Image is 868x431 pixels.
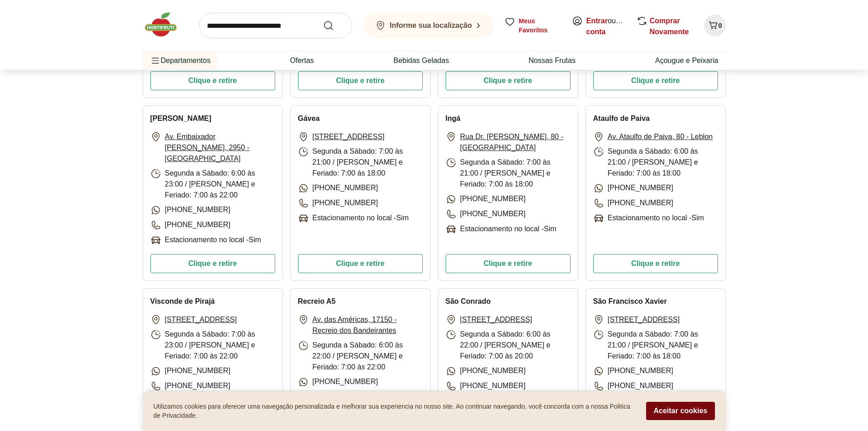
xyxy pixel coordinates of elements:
a: Bebidas Geladas [394,55,449,66]
a: [STREET_ADDRESS] [313,131,385,142]
b: Informe sua localização [390,21,472,29]
p: [PHONE_NUMBER] [298,376,378,388]
a: Av. das Américas, 17150 - Recreio dos Bandeirantes [313,314,423,336]
p: Segunda a Sábado: 7:00 às 23:00 / [PERSON_NAME] e Feriado: 7:00 às 22:00 [150,329,275,362]
button: Clique e retire [593,254,718,273]
a: Entrar [586,17,608,25]
button: Clique e retire [150,71,275,90]
a: Av. Ataulfo de Paiva, 80 - Leblon [608,131,713,142]
a: [STREET_ADDRESS] [165,314,237,325]
button: Clique e retire [446,254,570,273]
a: [STREET_ADDRESS] [460,314,532,325]
h2: Recreio A5 [298,296,336,307]
p: [PHONE_NUMBER] [150,204,231,216]
p: Segunda a Sábado: 7:00 às 21:00 / [PERSON_NAME] e Feriado: 7:00 às 18:00 [446,157,570,190]
span: ou [586,16,627,37]
a: Ofertas [290,55,313,66]
p: [PHONE_NUMBER] [298,197,378,209]
a: Comprar Novamente [650,17,689,36]
h2: Ataulfo de Paiva [593,113,650,124]
p: [PHONE_NUMBER] [446,365,526,377]
button: Clique e retire [298,71,423,90]
p: [PHONE_NUMBER] [150,365,231,377]
button: Submit Search [323,20,345,31]
p: [PHONE_NUMBER] [593,365,673,377]
p: [PHONE_NUMBER] [446,208,526,220]
button: Clique e retire [150,254,275,273]
span: 0 [719,22,722,29]
p: [PHONE_NUMBER] [298,182,378,194]
button: Aceitar cookies [646,402,714,420]
p: Utilizamos cookies para oferecer uma navegação personalizada e melhorar sua experiencia no nosso ... [154,402,636,420]
p: Segunda a Sábado: 6:00 às 23:00 / [PERSON_NAME] e Feriado: 7:00 às 22:00 [150,168,275,201]
h2: Gávea [298,113,320,124]
p: Estacionamento no local - Sim [298,213,409,224]
p: Segunda a Sábado: 7:00 às 21:00 / [PERSON_NAME] e Feriado: 7:00 às 18:00 [593,329,718,362]
h2: São Conrado [446,296,491,307]
p: [PHONE_NUMBER] [593,182,673,194]
p: Segunda a Sábado: 6:00 às 22:00 / [PERSON_NAME] e Feriado: 7:00 às 22:00 [298,340,423,373]
button: Clique e retire [593,71,718,90]
p: [PHONE_NUMBER] [150,380,231,392]
a: Nossas Frutas [529,55,575,66]
a: Rua Dr. [PERSON_NAME], 80 - [GEOGRAPHIC_DATA] [460,131,570,153]
p: [PHONE_NUMBER] [446,380,526,392]
p: [PHONE_NUMBER] [593,380,673,392]
h2: Ingá [446,113,461,124]
button: Carrinho [704,15,726,36]
p: Estacionamento no local - Sim [150,234,262,246]
p: Segunda a Sábado: 7:00 às 21:00 / [PERSON_NAME] e Feriado: 7:00 às 18:00 [298,146,423,179]
span: Departamentos [150,50,211,72]
a: [STREET_ADDRESS] [608,314,680,325]
button: Clique e retire [298,254,423,273]
button: Menu [150,50,161,72]
p: Estacionamento no local - Sim [593,213,704,224]
h2: Visconde de Pirajá [150,296,215,307]
a: Av. Embaixador [PERSON_NAME], 2950 - [GEOGRAPHIC_DATA] [165,131,275,164]
h2: [PERSON_NAME] [150,113,211,124]
p: Segunda a Sábado: 6:00 às 21:00 / [PERSON_NAME] e Feriado: 7:00 às 18:00 [593,146,718,179]
p: Segunda a Sábado: 6:00 às 22:00 / [PERSON_NAME] e Feriado: 7:00 às 20:00 [446,329,570,362]
p: Estacionamento no local - Sim [446,223,557,235]
button: Informe sua localização [363,13,493,38]
h2: São Francisco Xavier [593,296,667,307]
input: search [199,13,352,38]
a: Açougue e Peixaria [655,55,719,66]
button: Clique e retire [446,71,570,90]
p: [PHONE_NUMBER] [446,193,526,205]
span: Meus Favoritos [519,16,561,35]
a: Meus Favoritos [504,16,561,35]
p: [PHONE_NUMBER] [150,219,231,231]
img: Hortifruti [143,11,188,38]
p: [PHONE_NUMBER] [593,197,673,209]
